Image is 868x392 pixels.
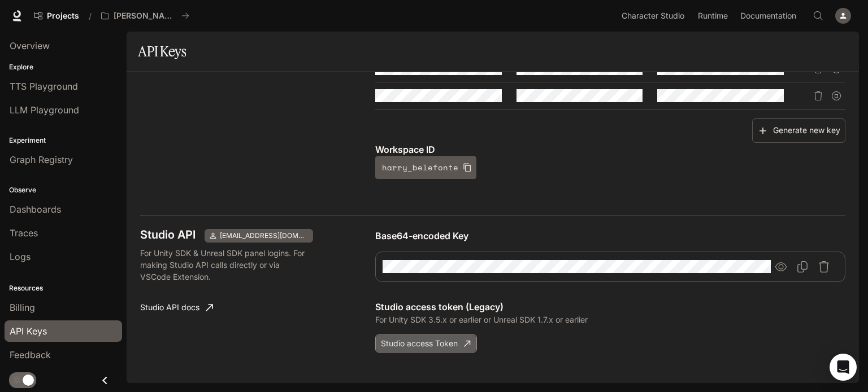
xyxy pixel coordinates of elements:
button: Suspend API key [827,87,845,105]
span: Documentation [740,9,796,23]
span: [EMAIL_ADDRESS][DOMAIN_NAME] [215,231,311,241]
button: harry_belefonte [375,156,476,179]
span: Character Studio [622,9,684,23]
button: Generate new key [752,118,845,143]
a: Studio API docs [136,296,218,319]
a: Go to projects [29,5,84,27]
p: Studio access token (Legacy) [375,300,845,314]
div: This key applies to current user accounts [205,229,313,243]
p: For Unity SDK 3.5.x or earlier or Unreal SDK 1.7.x or earlier [375,314,845,325]
button: Copy Base64-encoded Key [792,257,813,277]
span: Projects [47,11,79,21]
h1: API Keys [138,40,186,63]
a: Documentation [736,5,805,27]
p: Base64-encoded Key [375,229,845,243]
div: / [84,10,96,22]
p: For Unity SDK & Unreal SDK panel logins. For making Studio API calls directly or via VSCode Exten... [140,247,310,283]
p: Workspace ID [375,143,845,156]
button: Open Command Menu [807,5,830,27]
div: Open Intercom Messenger [830,354,857,381]
button: Delete API key [809,87,827,105]
p: [PERSON_NAME] [114,11,177,21]
button: All workspaces [96,5,194,27]
span: Runtime [698,9,728,23]
h3: Studio API [140,229,196,240]
a: Runtime [693,5,735,27]
a: Character Studio [617,5,692,27]
button: Studio access Token [375,334,477,353]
